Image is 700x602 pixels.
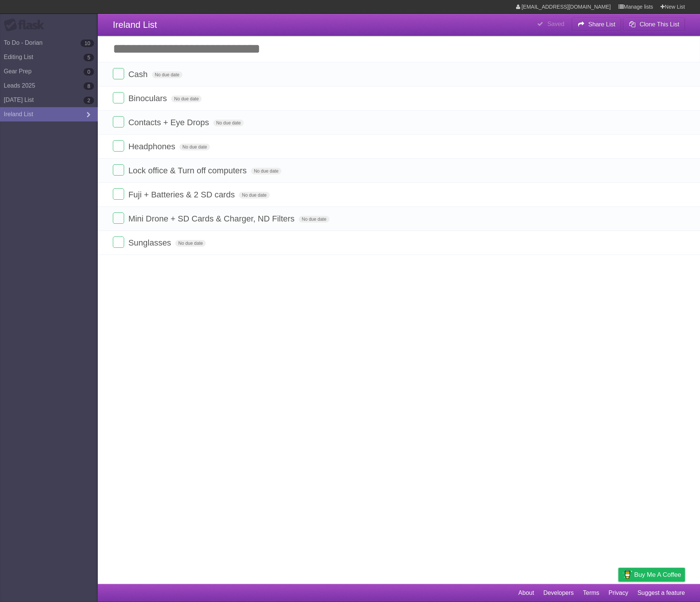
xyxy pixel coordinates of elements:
[299,216,329,223] span: No due date
[4,18,49,32] div: Flask
[128,70,149,79] span: Cash
[80,39,94,47] b: 10
[113,92,124,103] label: Done
[588,21,615,27] b: Share List
[622,568,632,581] img: Buy me a coffee
[113,188,124,200] label: Done
[171,96,202,102] span: No due date
[84,82,94,90] b: 8
[618,568,685,582] a: Buy me a coffee
[128,190,237,199] span: Fuji + Batteries & 2 SD cards
[583,586,600,600] a: Terms
[213,120,244,126] span: No due date
[84,68,94,76] b: 0
[128,166,249,175] span: Lock office & Turn off computers
[84,97,94,104] b: 2
[128,214,296,223] span: Mini Drone + SD Cards & Charger, ND Filters
[113,116,124,127] label: Done
[239,192,269,199] span: No due date
[113,164,124,176] label: Done
[609,586,628,600] a: Privacy
[179,144,210,150] span: No due date
[518,586,534,600] a: About
[128,142,177,151] span: Headphones
[152,71,182,78] span: No due date
[639,21,679,27] b: Clone This List
[543,586,574,600] a: Developers
[175,240,206,247] span: No due date
[84,54,94,61] b: 5
[113,140,124,152] label: Done
[572,18,621,31] button: Share List
[128,118,211,127] span: Contacts + Eye Drops
[113,212,124,224] label: Done
[128,238,173,247] span: Sunglasses
[113,237,124,248] label: Done
[113,68,124,79] label: Done
[634,568,681,581] span: Buy me a coffee
[547,21,564,27] b: Saved
[638,586,685,600] a: Suggest a feature
[623,18,685,31] button: Clone This List
[128,94,169,103] span: Binoculars
[113,20,157,30] span: Ireland List
[251,168,281,174] span: No due date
